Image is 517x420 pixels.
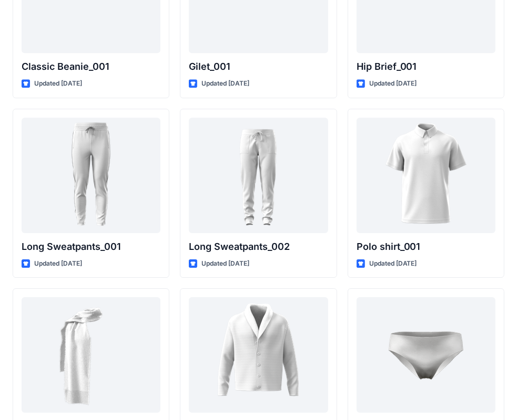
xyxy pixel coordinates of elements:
[189,297,328,413] a: Shawl Collar Cardigan_001
[22,59,160,74] p: Classic Beanie_001
[22,239,160,254] p: Long Sweatpants_001
[34,78,82,89] p: Updated [DATE]
[34,258,82,269] p: Updated [DATE]
[357,59,495,74] p: Hip Brief_001
[369,78,417,89] p: Updated [DATE]
[22,297,160,413] a: Scarf_001
[201,78,249,89] p: Updated [DATE]
[357,297,495,413] a: Swim Brief_001
[201,258,249,269] p: Updated [DATE]
[369,258,417,269] p: Updated [DATE]
[22,118,160,233] a: Long Sweatpants_001
[189,239,328,254] p: Long Sweatpants_002
[189,59,328,74] p: Gilet_001
[357,118,495,233] a: Polo shirt_001
[357,239,495,254] p: Polo shirt_001
[189,118,328,233] a: Long Sweatpants_002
